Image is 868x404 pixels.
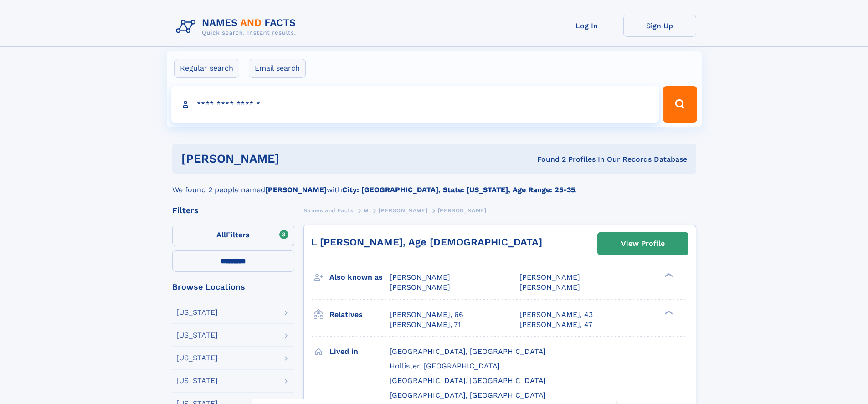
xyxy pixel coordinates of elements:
[329,307,390,322] h3: Relatives
[379,207,427,214] span: [PERSON_NAME]
[390,347,546,356] span: [GEOGRAPHIC_DATA], [GEOGRAPHIC_DATA]
[390,320,461,330] a: [PERSON_NAME], 71
[216,230,226,239] span: All
[390,310,463,320] a: [PERSON_NAME], 66
[438,207,487,214] span: [PERSON_NAME]
[598,233,688,255] a: View Profile
[519,273,580,281] span: [PERSON_NAME]
[663,86,697,123] button: Search Button
[329,344,390,359] h3: Lived in
[176,377,218,384] div: [US_STATE]
[621,233,665,254] div: View Profile
[174,59,239,78] label: Regular search
[176,354,218,362] div: [US_STATE]
[390,273,450,281] span: [PERSON_NAME]
[176,332,218,339] div: [US_STATE]
[390,283,450,291] span: [PERSON_NAME]
[364,205,369,216] a: M
[342,185,575,194] b: City: [GEOGRAPHIC_DATA], State: [US_STATE], Age Range: 25-35
[329,270,390,285] h3: Also known as
[172,225,294,246] label: Filters
[176,309,218,316] div: [US_STATE]
[519,283,580,291] span: [PERSON_NAME]
[181,153,408,164] h1: [PERSON_NAME]
[519,310,593,320] a: [PERSON_NAME], 43
[408,154,687,164] div: Found 2 Profiles In Our Records Database
[303,205,354,216] a: Names and Facts
[663,272,673,278] div: ❯
[172,206,294,215] div: Filters
[663,309,673,315] div: ❯
[550,15,623,37] a: Log In
[519,320,592,330] a: [PERSON_NAME], 47
[390,391,546,399] span: [GEOGRAPHIC_DATA], [GEOGRAPHIC_DATA]
[390,362,500,370] span: Hollister, [GEOGRAPHIC_DATA]
[172,283,294,291] div: Browse Locations
[379,205,427,216] a: [PERSON_NAME]
[249,59,306,78] label: Email search
[172,15,303,39] img: Logo Names and Facts
[390,376,546,385] span: [GEOGRAPHIC_DATA], [GEOGRAPHIC_DATA]
[265,185,327,194] b: [PERSON_NAME]
[623,15,696,37] a: Sign Up
[364,207,369,214] span: M
[311,236,542,248] a: L [PERSON_NAME], Age [DEMOGRAPHIC_DATA]
[172,174,696,195] div: We found 2 people named with .
[171,86,659,123] input: search input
